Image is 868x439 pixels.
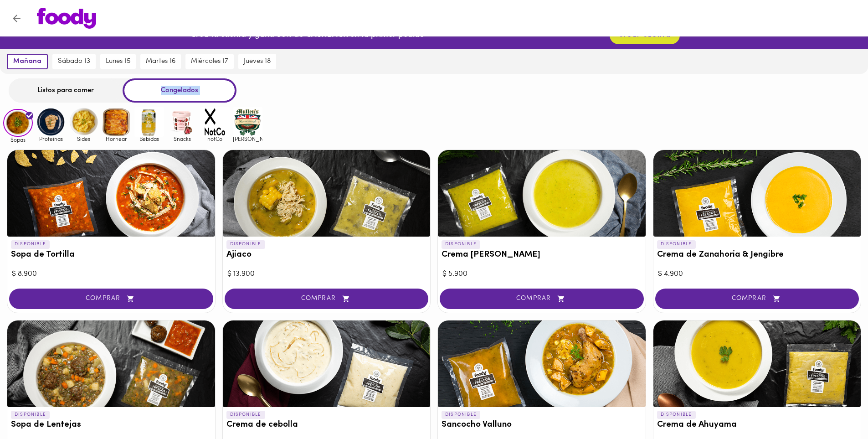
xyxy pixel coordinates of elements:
h3: Crema de Ahuyama [657,420,858,430]
img: Hornear [102,107,131,137]
div: Crema de Zanahoria & Jengibre [653,150,861,237]
span: [PERSON_NAME] [233,136,262,142]
div: $ 13.900 [227,269,426,279]
span: mañana [13,57,41,66]
div: Crema de cebolla [223,320,431,407]
h3: Crema de Zanahoria & Jengibre [657,250,858,260]
img: Bebidas [134,107,164,137]
button: mañana [7,54,48,69]
p: DISPONIBLE [11,240,50,248]
img: mullens [233,107,262,137]
span: COMPRAR [451,295,632,303]
span: lunes 15 [106,57,130,66]
span: Sopas [3,137,33,143]
p: DISPONIBLE [657,411,696,419]
div: Ajiaco [223,150,431,237]
div: $ 4.900 [658,269,857,279]
div: Sancocho Valluno [438,320,646,407]
div: Listos para comer [9,78,123,103]
span: Hornear [102,136,131,142]
p: DISPONIBLE [226,411,265,419]
img: Sopas [3,109,33,137]
span: Sides [69,136,98,142]
span: martes 16 [146,57,175,66]
span: Proteinas [36,136,66,142]
span: COMPRAR [667,295,848,303]
h3: Sopa de Tortilla [11,250,211,260]
button: COMPRAR [9,289,213,309]
button: jueves 18 [238,54,276,69]
span: Snacks [167,136,197,142]
button: miércoles 17 [185,54,234,69]
span: COMPRAR [236,295,417,303]
button: COMPRAR [440,289,644,309]
span: sábado 13 [58,57,90,66]
div: Sopa de Lentejas [7,320,215,407]
div: Crema del Huerto [438,150,646,237]
div: $ 8.900 [12,269,211,279]
p: DISPONIBLE [442,411,480,419]
div: Congelados [123,78,236,103]
h3: Ajiaco [226,250,427,260]
p: DISPONIBLE [226,240,265,248]
div: Crema de Ahuyama [653,320,861,407]
span: jueves 18 [244,57,271,66]
iframe: Messagebird Livechat Widget [815,386,859,430]
button: martes 16 [140,54,181,69]
img: Sides [69,107,98,137]
div: Sopa de Tortilla [7,150,215,237]
span: miércoles 17 [191,57,228,66]
div: $ 5.900 [442,269,641,279]
img: logo.png [37,8,96,29]
button: lunes 15 [100,54,136,69]
img: Snacks [167,107,197,137]
img: Proteinas [36,107,66,137]
h3: Crema de cebolla [226,420,427,430]
span: Bebidas [134,136,164,142]
img: notCo [200,107,230,137]
p: DISPONIBLE [657,240,696,248]
h3: Crema [PERSON_NAME] [442,250,642,260]
p: DISPONIBLE [11,411,50,419]
p: DISPONIBLE [442,240,480,248]
h3: Sancocho Valluno [442,420,642,430]
span: notCo [200,136,230,142]
span: COMPRAR [21,295,202,303]
button: sábado 13 [52,54,96,69]
h3: Sopa de Lentejas [11,420,211,430]
button: COMPRAR [655,289,859,309]
button: COMPRAR [225,289,429,309]
button: Volver [5,7,28,30]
